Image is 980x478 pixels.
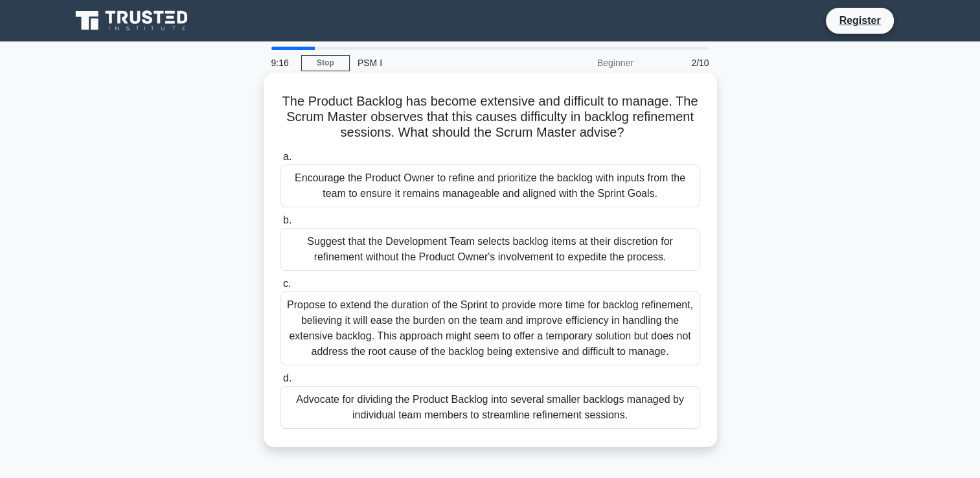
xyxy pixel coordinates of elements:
[283,151,291,162] span: a.
[280,291,700,365] div: Propose to extend the duration of the Sprint to provide more time for backlog refinement, believi...
[264,50,301,76] div: 9:16
[280,228,700,271] div: Suggest that the Development Team selects backlog items at their discretion for refinement withou...
[283,214,291,225] span: b.
[641,50,717,76] div: 2/10
[283,278,291,289] span: c.
[350,50,528,76] div: PSM I
[831,12,888,28] a: Register
[528,50,641,76] div: Beginner
[280,165,700,207] div: Encourage the Product Owner to refine and prioritize the backlog with inputs from the team to ens...
[279,93,701,141] h5: The Product Backlog has become extensive and difficult to manage. The Scrum Master observes that ...
[283,372,291,383] span: d.
[301,55,350,71] a: Stop
[280,386,700,429] div: Advocate for dividing the Product Backlog into several smaller backlogs managed by individual tea...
